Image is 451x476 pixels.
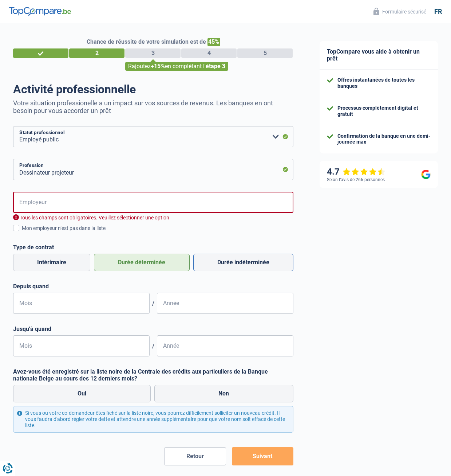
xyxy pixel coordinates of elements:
p: Votre situation professionelle a un impact sur vos sources de revenus. Les banques en ont besoin ... [13,99,293,114]
img: TopCompare Logo [9,7,71,16]
div: 1 [13,48,68,58]
label: Avez-vous été enregistré sur la liste noire de la Centrale des crédits aux particuliers de la Ban... [13,368,293,382]
div: Si vous ou votre co-demandeur êtes fiché sur la liste noire, vous pourrez difficilement sollicite... [13,406,293,432]
label: Durée indéterminée [193,254,293,271]
label: Jusqu'à quand [13,325,293,332]
span: Chance de réussite de votre simulation est de [87,38,206,45]
input: AAAA [157,293,293,314]
label: Type de contrat [13,244,293,251]
div: 3 [125,48,181,58]
div: Mon employeur n’est pas dans la liste [22,225,293,232]
div: fr [434,8,442,16]
div: 4.7 [327,167,385,177]
button: Retour [164,447,226,465]
button: Formulaire sécurisé [369,5,431,17]
button: Suivant [232,447,293,465]
label: Oui [13,385,151,402]
div: 2 [69,48,124,58]
span: / [150,343,157,350]
label: Intérimaire [13,254,90,271]
span: 45% [207,38,220,46]
input: MM [13,335,150,356]
div: Rajoutez en complétant l' [125,62,228,71]
div: 5 [237,48,293,58]
span: étape 3 [206,63,225,70]
label: Depuis quand [13,283,293,290]
h1: Activité professionnelle [13,82,293,96]
label: Durée déterminée [94,254,189,271]
div: TopCompare vous aide à obtenir un prêt [320,41,438,70]
span: / [150,300,157,307]
input: AAAA [157,335,293,356]
div: Processus complètement digital et gratuit [337,105,431,117]
div: Tous les champs sont obligatoires. Veuillez sélectionner une option [13,214,293,221]
input: Cherchez votre employeur [13,192,293,213]
label: Non [154,385,294,402]
div: 4 [181,48,237,58]
div: Offres instantanées de toutes les banques [337,77,431,89]
input: MM [13,293,150,314]
span: +15% [151,63,165,70]
div: Selon l’avis de 266 personnes [327,177,385,182]
div: Confirmation de la banque en une demi-journée max [337,133,431,145]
